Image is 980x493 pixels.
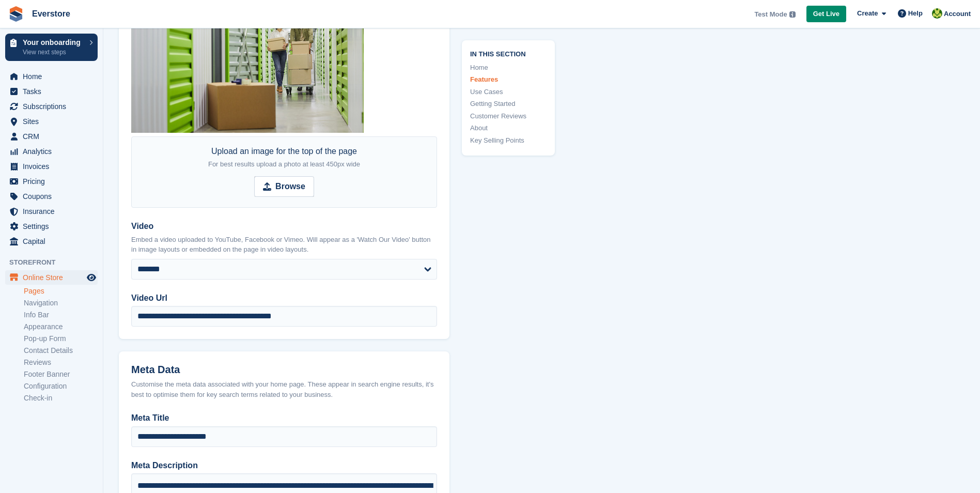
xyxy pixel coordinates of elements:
[24,381,98,391] a: Configuration
[28,5,74,22] a: Everstore
[5,174,98,189] a: menu
[24,322,98,332] a: Appearance
[24,334,98,344] a: Pop-up Form
[5,114,98,129] a: menu
[5,34,98,61] a: Your onboarding View next steps
[23,174,85,189] span: Pricing
[470,74,547,85] a: Features
[23,129,85,144] span: CRM
[789,11,796,18] img: icon-info-grey-7440780725fd019a000dd9b08b2336e03edf1995a4989e88bcd33f0948082b44.svg
[5,270,98,285] a: menu
[5,234,98,249] a: menu
[470,111,547,121] a: Customer Reviews
[470,49,547,58] span: In this section
[8,6,24,22] img: stora-icon-8386f47178a22dfd0bd8f6a31ec36ba5ce8667c1dd55bd0f319d3a0aa187defe.svg
[24,346,98,356] a: Contact Details
[23,234,85,249] span: Capital
[23,99,85,114] span: Subscriptions
[5,129,98,144] a: menu
[932,8,942,19] img: Will Dodgson
[23,48,84,57] p: View next steps
[23,84,85,99] span: Tasks
[131,379,437,399] div: Customise the meta data associated with your home page. These appear in search engine results, it...
[131,364,437,376] h2: Meta Data
[23,204,85,219] span: Insurance
[23,159,85,174] span: Invoices
[254,176,314,197] input: Browse
[5,144,98,159] a: menu
[131,235,437,255] p: Embed a video uploaded to YouTube, Facebook or Vimeo. Will appear as a 'Watch Our Video' button i...
[5,69,98,84] a: menu
[813,9,839,19] span: Get Live
[470,87,547,97] a: Use Cases
[23,39,84,46] p: Your onboarding
[208,160,360,168] span: For best results upload a photo at least 450px wide
[5,189,98,204] a: menu
[24,286,98,296] a: Pages
[470,99,547,109] a: Getting Started
[5,99,98,114] a: menu
[85,271,98,284] a: Preview store
[275,180,305,193] strong: Browse
[754,9,787,20] span: Test Mode
[24,298,98,308] a: Navigation
[23,219,85,234] span: Settings
[23,144,85,159] span: Analytics
[208,145,360,170] div: Upload an image for the top of the page
[131,220,437,233] label: Video
[131,459,437,472] label: Meta Description
[24,358,98,367] a: Reviews
[470,123,547,133] a: About
[131,412,437,424] label: Meta Title
[5,84,98,99] a: menu
[23,270,85,285] span: Online Store
[857,8,878,19] span: Create
[23,69,85,84] span: Home
[24,393,98,403] a: Check-in
[5,219,98,234] a: menu
[5,159,98,174] a: menu
[470,135,547,146] a: Key Selling Points
[908,8,923,19] span: Help
[470,63,547,73] a: Home
[944,9,971,19] span: Account
[806,6,846,23] a: Get Live
[9,257,103,268] span: Storefront
[23,114,85,129] span: Sites
[24,310,98,320] a: Info Bar
[24,369,98,379] a: Footer Banner
[5,204,98,219] a: menu
[131,292,437,304] label: Video Url
[23,189,85,204] span: Coupons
